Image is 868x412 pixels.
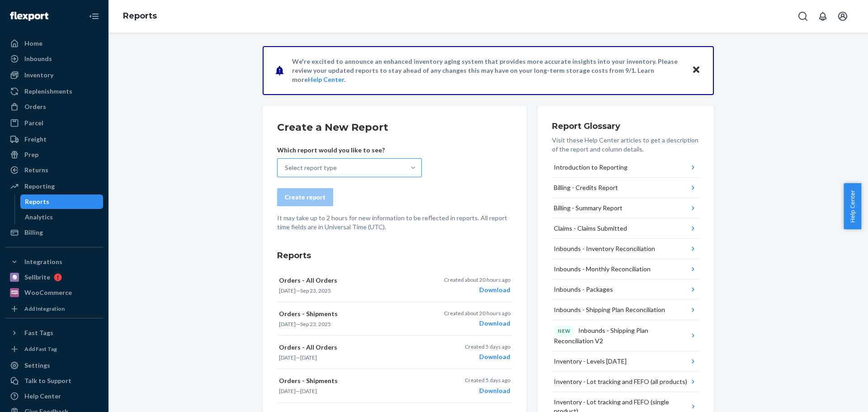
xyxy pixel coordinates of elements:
p: Orders - All Orders [279,276,432,285]
time: [DATE] [279,388,296,394]
time: [DATE] [279,354,296,361]
a: Replenishments [5,84,103,99]
time: [DATE] [279,321,296,327]
button: Create report [277,188,333,206]
p: Orders - Shipments [279,309,432,318]
div: Freight [24,135,47,144]
button: Inbounds - Monthly Reconciliation [552,259,699,279]
button: Inbounds - Inventory Reconciliation [552,239,699,259]
p: It may take up to 2 hours for new information to be reflected in reports. All report time fields ... [277,213,512,232]
p: Visit these Help Center articles to get a description of the report and column details. [552,136,699,154]
div: Inbounds - Packages [554,285,613,294]
div: Billing [24,228,43,237]
a: Home [5,36,103,51]
div: Help Center [24,392,61,401]
div: Reporting [24,182,55,191]
div: Replenishments [24,87,72,96]
div: Home [24,39,42,48]
h3: Reports [277,250,512,261]
button: Orders - Shipments[DATE]—[DATE]Created 5 days agoDownload [277,369,512,403]
p: Created 5 days ago [465,343,510,350]
a: Settings [5,358,103,373]
button: Inbounds - Shipping Plan Reconciliation [552,300,699,320]
button: Inventory - Levels [DATE] [552,351,699,372]
a: Sellbrite [5,270,103,284]
button: Close Navigation [85,7,103,25]
div: Analytics [25,213,53,222]
a: WooCommerce [5,285,103,300]
div: Integrations [24,257,62,266]
a: Talk to Support [5,374,103,388]
div: Inventory - Lot tracking and FEFO (all products) [554,377,687,386]
div: Select report type [285,163,337,172]
div: Fast Tags [24,328,53,337]
p: Created 5 days ago [465,376,510,384]
p: Created about 20 hours ago [444,309,510,317]
button: Open account menu [834,7,852,25]
div: Inbounds - Shipping Plan Reconciliation V2 [554,326,689,346]
a: Help Center [308,76,344,83]
h2: Create a New Report [277,120,512,135]
div: Add Integration [24,305,65,313]
div: Inventory - Levels [DATE] [554,357,627,366]
button: Inbounds - Packages [552,279,699,300]
button: Close [690,64,702,77]
div: Reports [25,197,49,206]
ol: breadcrumbs [116,3,164,29]
h3: Report Glossary [552,120,699,132]
button: Integrations [5,255,103,269]
time: [DATE] [300,354,317,361]
time: Sep 23, 2025 [300,287,331,294]
a: Returns [5,163,103,177]
button: Orders - All Orders[DATE]—[DATE]Created 5 days agoDownload [277,336,512,369]
p: NEW [558,327,571,335]
div: Returns [24,166,48,175]
div: Inbounds - Shipping Plan Reconciliation [554,305,665,314]
div: Download [444,319,510,328]
div: Add Fast Tag [24,345,57,353]
div: Orders [24,102,46,111]
div: Introduction to Reporting [554,163,627,172]
a: Freight [5,132,103,147]
a: Prep [5,147,103,162]
div: WooCommerce [24,288,72,297]
button: Inventory - Lot tracking and FEFO (all products) [552,372,699,392]
button: Open notifications [814,7,832,25]
div: Inbounds - Inventory Reconciliation [554,244,655,253]
p: — [279,320,432,328]
p: We're excited to announce an enhanced inventory aging system that provides more accurate insights... [292,57,683,84]
time: [DATE] [300,388,317,394]
p: — [279,387,432,395]
div: Inbounds - Monthly Reconciliation [554,265,651,274]
div: Settings [24,361,50,370]
a: Help Center [5,389,103,403]
div: Download [465,386,510,395]
button: Orders - All Orders[DATE]—Sep 23, 2025Created about 20 hours agoDownload [277,269,512,302]
button: Orders - Shipments[DATE]—Sep 23, 2025Created about 20 hours agoDownload [277,302,512,336]
div: Download [444,285,510,294]
p: Created about 20 hours ago [444,276,510,284]
button: Help Center [844,183,861,229]
div: Talk to Support [24,376,71,385]
div: Inventory [24,71,53,80]
time: Sep 23, 2025 [300,321,331,327]
a: Add Integration [5,303,103,314]
button: Fast Tags [5,326,103,340]
a: Reports [123,11,157,21]
div: Sellbrite [24,273,50,282]
div: Parcel [24,118,43,128]
button: Claims - Claims Submitted [552,218,699,239]
p: — [279,287,432,294]
div: Create report [285,193,325,202]
a: Inventory [5,68,103,82]
a: Analytics [20,210,104,224]
div: Download [465,352,510,361]
a: Add Fast Tag [5,344,103,355]
a: Billing [5,225,103,240]
a: Inbounds [5,52,103,66]
button: Introduction to Reporting [552,157,699,178]
button: Billing - Credits Report [552,178,699,198]
time: [DATE] [279,287,296,294]
div: Claims - Claims Submitted [554,224,627,233]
